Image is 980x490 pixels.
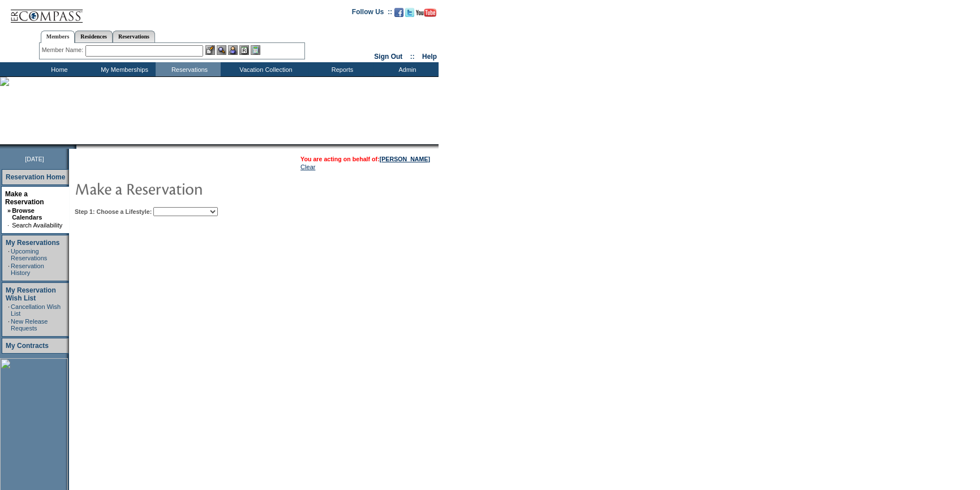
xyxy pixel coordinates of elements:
a: Follow us on Twitter [405,11,414,18]
img: View [217,45,226,55]
td: Vacation Collection [221,62,308,76]
a: Search Availability [12,222,62,229]
td: My Memberships [91,62,156,76]
a: Clear [300,164,315,170]
a: My Reservation Wish List [6,286,56,302]
a: Residences [75,31,113,42]
a: Cancellation Wish List [11,303,61,317]
a: [PERSON_NAME] [380,156,430,162]
td: · [8,263,10,276]
img: Subscribe to our YouTube Channel [416,8,436,17]
img: blank.gif [76,144,78,149]
td: · [8,303,10,317]
img: Reservations [239,45,249,55]
td: Reports [308,62,373,76]
td: Admin [373,62,439,76]
a: Make a Reservation [5,190,44,206]
a: Reservation Home [6,173,65,181]
img: b_edit.gif [205,45,215,55]
a: Become our fan on Facebook [394,11,403,18]
a: Reservation History [11,263,44,276]
a: Help [422,53,437,61]
a: Subscribe to our YouTube Channel [416,11,436,18]
td: Reservations [156,62,221,76]
a: My Reservations [6,239,59,247]
b: » [7,207,11,214]
a: Sign Out [374,53,402,61]
a: Reservations [113,31,155,42]
span: You are acting on behalf of: [300,156,430,162]
span: :: [410,53,415,61]
img: b_calculator.gif [251,45,260,55]
div: Member Name: [42,45,85,55]
td: Follow Us :: [352,7,392,20]
td: · [8,318,10,332]
a: New Release Requests [11,318,48,332]
img: promoShadowLeftCorner.gif [72,144,76,149]
span: [DATE] [25,156,44,162]
img: Follow us on Twitter [405,8,414,17]
td: · [8,248,10,261]
img: Become our fan on Facebook [394,8,403,17]
td: · [7,222,11,229]
a: My Contracts [6,342,49,350]
img: Impersonate [228,45,238,55]
a: Upcoming Reservations [11,248,47,261]
td: Home [25,62,91,76]
img: pgTtlMakeReservation.gif [75,177,301,200]
b: Step 1: Choose a Lifestyle: [75,208,152,215]
a: Members [41,31,75,43]
a: Browse Calendars [12,207,42,221]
